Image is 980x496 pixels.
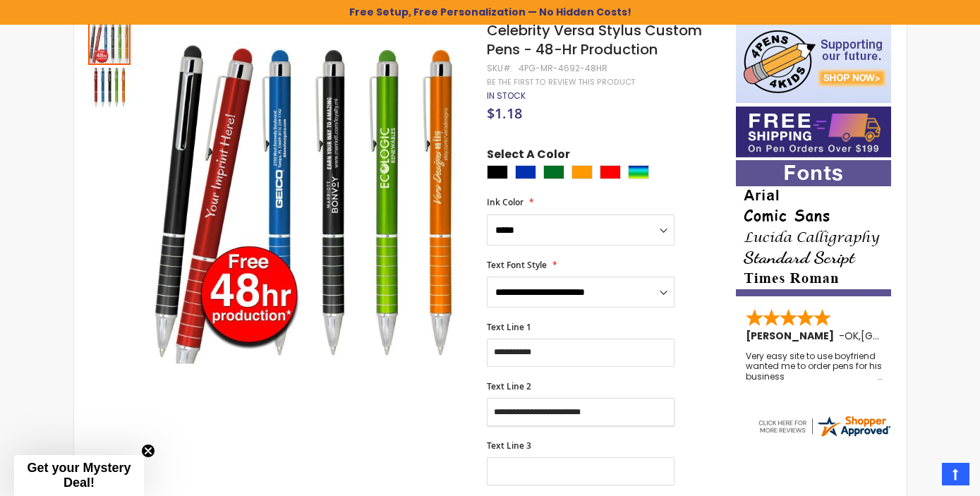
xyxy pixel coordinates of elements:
span: Celebrity Versa Stylus Custom Pens - 48-Hr Production [487,20,702,59]
span: Select A Color [487,147,570,166]
div: Black [487,165,508,179]
div: Green [543,165,564,179]
span: [PERSON_NAME] [746,329,839,343]
img: Celebrity Versa Stylus Custom Pens - 48-Hr Production [88,66,131,109]
div: Availability [487,90,526,102]
div: 4PG-MR-4692-48HR [519,63,607,74]
div: Very easy site to use boyfriend wanted me to order pens for his business [746,351,883,382]
span: Text Line 3 [487,440,531,452]
span: In stock [487,90,526,102]
img: 4pens 4 kids [736,21,891,103]
button: Close teaser [141,444,155,458]
img: font-personalization-examples [736,160,891,296]
span: Text Line 1 [487,321,531,333]
span: - , [839,329,964,343]
div: Orange [571,165,593,179]
a: Be the first to review this product [487,77,635,87]
span: [GEOGRAPHIC_DATA] [861,329,964,343]
img: Free shipping on orders over $199 [736,107,891,157]
div: Red [600,165,621,179]
span: $1.18 [487,104,522,123]
img: 4pens.com widget logo [756,413,892,439]
a: Top [942,463,969,485]
span: OK [845,329,859,343]
div: Assorted [628,165,649,179]
span: Get your Mystery Deal! [27,461,131,490]
div: Blue [515,165,536,179]
span: Ink Color [487,196,524,208]
span: Text Font Style [487,259,547,271]
span: Text Line 2 [487,380,531,392]
div: Celebrity Versa Stylus Custom Pens - 48-Hr Production [88,65,131,109]
div: Get your Mystery Deal!Close teaser [14,455,144,496]
strong: SKU [487,62,513,74]
a: 4pens.com certificate URL [756,430,892,442]
img: Celebrity Versa Stylus Custom Pens - 48-Hr Production [146,42,468,364]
